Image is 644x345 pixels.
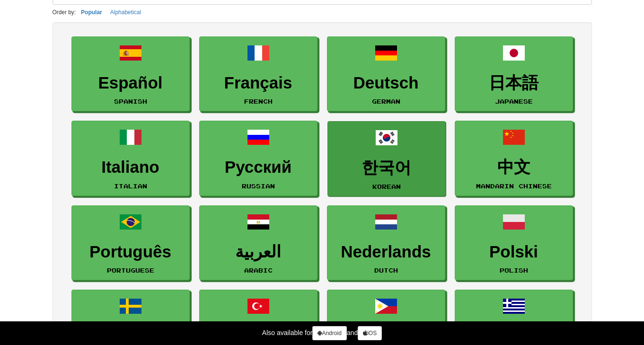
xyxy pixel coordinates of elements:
[71,205,190,281] a: PortuguêsPortuguese
[244,267,273,274] small: Arabic
[455,205,573,281] a: PolskiPolish
[71,121,190,196] a: ItalianoItalian
[78,7,105,18] button: Popular
[372,183,401,190] small: Korean
[312,326,346,340] a: Android
[374,267,398,274] small: Dutch
[107,267,154,274] small: Portuguese
[455,121,573,196] a: 中文Mandarin Chinese
[204,74,312,92] h3: Français
[333,159,441,177] h3: 한국어
[455,36,573,112] a: 日本語Japanese
[332,243,440,261] h3: Nederlands
[77,158,185,177] h3: Italiano
[114,183,147,189] small: Italian
[77,243,185,261] h3: Português
[244,98,273,105] small: French
[53,9,76,16] small: Order by:
[327,36,445,112] a: DeutschGerman
[372,98,400,105] small: German
[204,158,312,177] h3: Русский
[460,158,568,177] h3: 中文
[199,36,318,112] a: FrançaisFrench
[327,205,445,281] a: NederlandsDutch
[358,326,382,340] a: iOS
[332,74,440,92] h3: Deutsch
[77,74,185,92] h3: Español
[199,205,318,281] a: العربيةArabic
[327,121,446,196] a: 한국어Korean
[114,98,147,105] small: Spanish
[199,121,318,196] a: РусскийRussian
[71,36,190,112] a: EspañolSpanish
[204,243,312,261] h3: العربية
[500,267,528,274] small: Polish
[495,98,533,105] small: Japanese
[242,183,275,189] small: Russian
[460,243,568,261] h3: Polski
[476,183,552,189] small: Mandarin Chinese
[460,74,568,92] h3: 日本語
[107,7,144,18] button: Alphabetical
